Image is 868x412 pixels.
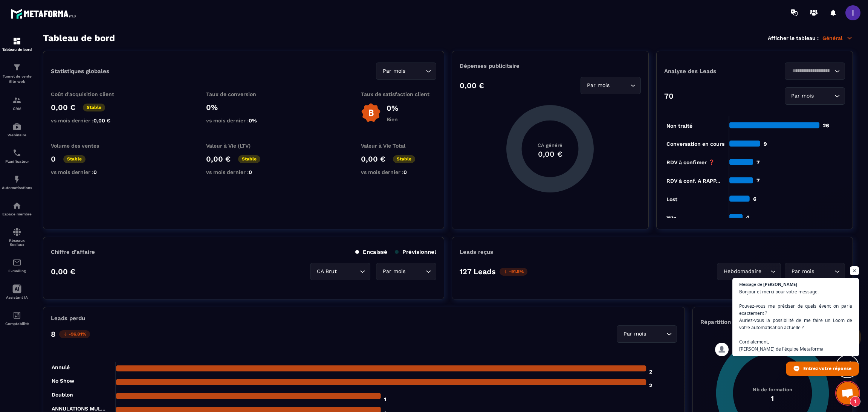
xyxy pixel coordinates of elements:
[338,267,358,276] input: Search for option
[376,263,436,280] div: Search for option
[790,267,816,276] span: Par mois
[93,169,97,175] span: 0
[393,155,415,163] p: Stable
[739,288,852,352] span: Bonjour et merci pour votre message. Pouvez-vous me préciser de quels évent on parle exactement ?...
[381,67,407,75] span: Par mois
[816,267,833,276] input: Search for option
[52,364,70,370] tspan: Annulé
[376,63,436,80] div: Search for option
[12,227,21,237] img: social-network
[2,169,32,195] a: automationsautomationsAutomatisations
[51,103,75,112] p: 0,00 €
[790,92,816,100] span: Par mois
[666,159,715,166] tspan: RDV à confimer ❓
[51,315,85,322] p: Leads perdu
[52,378,75,384] tspan: No Show
[51,330,55,339] p: 8
[52,392,73,398] tspan: Doublon
[43,33,115,43] h3: Tableau de bord
[2,222,32,252] a: social-networksocial-networkRéseaux Sociaux
[836,382,859,404] div: Ouvrir le chat
[403,169,407,175] span: 0
[249,169,252,175] span: 0
[2,116,32,143] a: automationsautomationsWebinaire
[717,263,781,280] div: Search for option
[666,178,720,184] tspan: RDV à conf. A RAPP...
[648,330,665,338] input: Search for option
[12,63,21,72] img: formation
[206,103,281,112] p: 0%
[361,103,381,123] img: b-badge-o.b3b20ee6.svg
[785,87,845,105] div: Search for option
[12,37,21,46] img: formation
[381,267,407,276] span: Par mois
[387,104,398,113] p: 0%
[361,169,436,175] p: vs mois dernier :
[666,141,724,147] tspan: Conversation en cours
[361,143,436,149] p: Valeur à Vie Total
[2,269,32,273] p: E-mailing
[700,319,845,325] p: Répartition des clients
[722,267,763,276] span: Hebdomadaire
[816,92,833,100] input: Search for option
[238,155,260,163] p: Stable
[12,311,21,320] img: accountant
[12,96,21,105] img: formation
[768,35,819,41] p: Afficher le tableau :
[2,90,32,116] a: formationformationCRM
[664,68,755,75] p: Analyse des Leads
[407,267,424,276] input: Search for option
[2,238,32,247] p: Réseaux Sociaux
[12,201,21,210] img: automations
[2,305,32,331] a: accountantaccountantComptabilité
[803,362,851,375] span: Entrez votre réponse
[206,154,231,163] p: 0,00 €
[460,63,640,69] p: Dépenses publicitaire
[206,91,281,97] p: Taux de conversion
[585,81,611,90] span: Par mois
[785,63,845,80] div: Search for option
[12,122,21,131] img: automations
[2,252,32,279] a: emailemailE-mailing
[315,267,338,276] span: CA Brut
[2,322,32,326] p: Comptabilité
[361,154,385,163] p: 0,00 €
[460,81,484,90] p: 0,00 €
[63,155,86,163] p: Stable
[12,258,21,267] img: email
[395,249,436,255] p: Prévisionnel
[500,268,527,276] p: -91.5%
[2,31,32,57] a: formationformationTableau de bord
[2,74,32,84] p: Tunnel de vente Site web
[460,267,496,276] p: 127 Leads
[355,249,387,255] p: Encaissé
[611,81,628,90] input: Search for option
[51,117,126,124] p: vs mois dernier :
[666,196,677,202] tspan: Lost
[790,67,833,75] input: Search for option
[460,249,493,255] p: Leads reçus
[51,169,126,175] p: vs mois dernier :
[763,282,797,286] span: [PERSON_NAME]
[361,91,436,97] p: Taux de satisfaction client
[206,169,281,175] p: vs mois dernier :
[666,215,677,221] tspan: Win
[850,396,860,407] span: 1
[51,91,126,97] p: Coût d'acquisition client
[11,7,78,21] img: logo
[2,143,32,169] a: schedulerschedulerPlanificateur
[822,35,853,41] p: Général
[763,267,769,276] input: Search for option
[51,267,75,276] p: 0,00 €
[666,123,692,129] tspan: Non traité
[206,117,281,124] p: vs mois dernier :
[617,325,677,343] div: Search for option
[2,57,32,90] a: formationformationTunnel de vente Site web
[2,212,32,216] p: Espace membre
[310,263,370,280] div: Search for option
[12,175,21,184] img: automations
[2,133,32,137] p: Webinaire
[2,279,32,305] a: Assistant IA
[51,249,95,255] p: Chiffre d’affaire
[581,77,641,94] div: Search for option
